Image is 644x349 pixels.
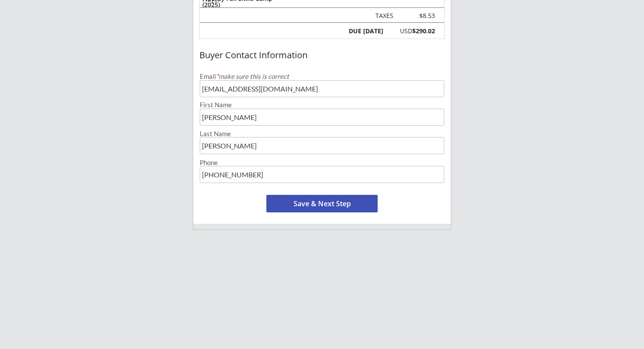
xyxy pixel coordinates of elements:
[216,72,289,80] em: make sure this is correct
[347,28,383,34] div: DUE [DATE]
[372,13,393,19] div: TAXES
[412,27,435,35] strong: $290.02
[388,28,435,34] div: USD
[200,73,444,80] div: Email
[401,13,435,19] div: Taxes not charged on the fee
[401,13,435,19] div: $8.53
[200,102,444,108] div: First Name
[266,195,378,212] button: Save & Next Step
[200,159,444,166] div: Phone
[200,130,444,137] div: Last Name
[199,50,445,60] div: Buyer Contact Information
[372,13,393,19] div: Taxes not charged on the fee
